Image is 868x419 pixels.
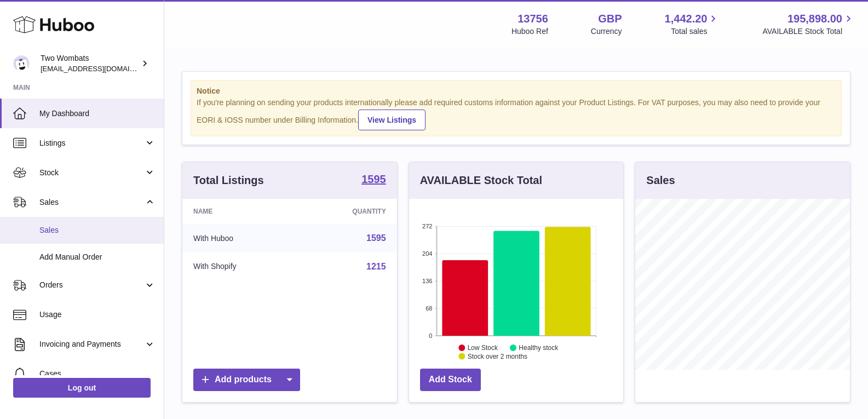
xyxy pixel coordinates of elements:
[366,262,386,271] a: 1215
[468,353,527,360] text: Stock over 2 months
[787,12,842,26] span: 195,898.00
[193,173,264,188] h3: Total Listings
[182,252,298,281] td: With Shopify
[671,26,720,37] span: Total sales
[422,223,432,229] text: 272
[361,174,386,185] strong: 1595
[13,378,151,398] a: Log out
[646,173,675,188] h3: Sales
[197,86,836,96] strong: Notice
[598,12,622,26] strong: GBP
[511,26,548,37] div: Huboo Ref
[429,332,432,339] text: 0
[39,108,156,119] span: My Dashboard
[298,199,396,224] th: Quantity
[762,12,855,37] a: 195,898.00 AVAILABLE Stock Total
[193,369,300,391] a: Add products
[39,280,144,290] span: Orders
[665,12,720,37] a: 1,442.20 Total sales
[420,369,481,391] a: Add Stock
[591,26,622,37] div: Currency
[468,344,498,352] text: Low Stock
[39,168,144,178] span: Stock
[39,225,156,236] span: Sales
[39,138,144,148] span: Listings
[39,339,144,349] span: Invoicing and Payments
[39,369,156,379] span: Cases
[762,26,855,37] span: AVAILABLE Stock Total
[426,305,432,312] text: 68
[422,250,432,257] text: 204
[41,64,161,73] span: [EMAIL_ADDRESS][DOMAIN_NAME]
[41,53,139,74] div: Two Wombats
[422,278,432,284] text: 136
[39,252,156,262] span: Add Manual Order
[361,174,386,187] a: 1595
[182,199,298,224] th: Name
[518,12,548,26] strong: 13756
[13,55,30,72] img: internalAdmin-13756@internal.huboo.com
[358,110,426,130] a: View Listings
[182,224,298,252] td: With Huboo
[197,97,836,130] div: If you're planning on sending your products internationally please add required customs informati...
[366,233,386,243] a: 1595
[39,309,156,320] span: Usage
[39,197,144,208] span: Sales
[665,12,708,26] span: 1,442.20
[519,344,559,352] text: Healthy stock
[420,173,542,188] h3: AVAILABLE Stock Total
